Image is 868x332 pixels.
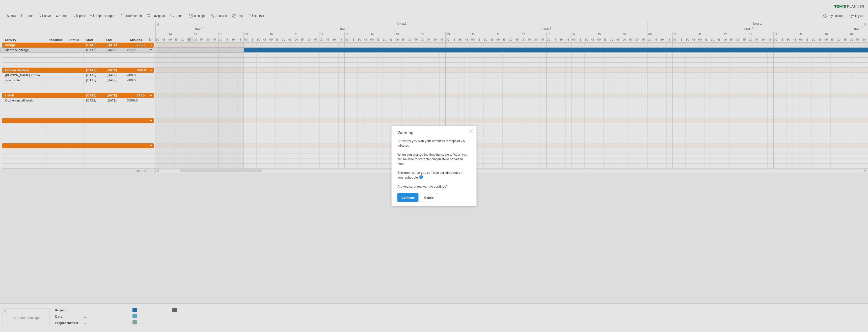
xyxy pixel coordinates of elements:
span: continue [401,196,415,200]
a: continue [397,193,419,202]
span: cancel [424,196,434,200]
div: Currently you plan your activities in steps of 7.5 minutes. When you change the timeline scale to... [397,130,468,202]
a: cancel [420,193,438,202]
div: Warning [397,130,468,135]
